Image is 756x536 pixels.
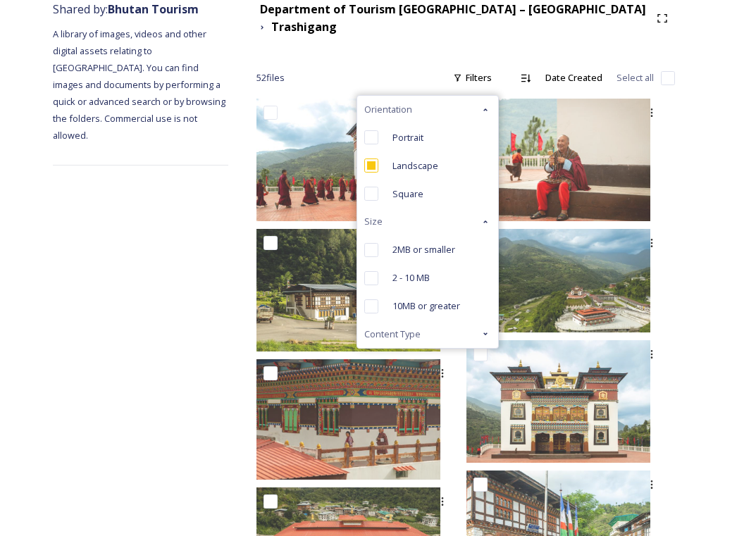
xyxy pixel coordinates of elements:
[364,215,383,228] span: Size
[364,328,421,341] span: Content Type
[256,359,440,479] img: Trashigang and Rangjung 060723 by Amp Sripimanwat-15.jpg
[256,229,440,351] img: Trashigang and Rangjung 060723 by Amp Sripimanwat-48.jpg
[392,243,455,256] span: 2MB or smaller
[392,187,423,201] span: Square
[392,159,438,173] span: Landscape
[256,99,440,221] img: Trashigang and Rangjung 060723 by Amp Sripimanwat-28.jpg
[256,71,285,85] span: 52 file s
[466,340,650,463] img: Trashigang and Rangjung 060723 by Amp Sripimanwat-18.jpg
[392,271,430,285] span: 2 - 10 MB
[466,99,650,221] img: Trashigang and Rangjung 060723 by Amp Sripimanwat-25.jpg
[260,1,646,17] strong: Department of Tourism [GEOGRAPHIC_DATA] – [GEOGRAPHIC_DATA]
[392,299,460,313] span: 10MB or greater
[446,64,499,92] div: Filters
[108,1,199,17] strong: Bhutan Tourism
[466,229,650,332] img: Trashigang and Rangjung 060723 by Amp Sripimanwat-6.jpg
[392,131,423,144] span: Portrait
[53,27,228,142] span: A library of images, videos and other digital assets relating to [GEOGRAPHIC_DATA]. You can find ...
[271,19,337,35] strong: Trashigang
[53,1,199,17] span: Shared by:
[538,64,609,92] div: Date Created
[364,103,412,116] span: Orientation
[616,71,654,85] span: Select all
